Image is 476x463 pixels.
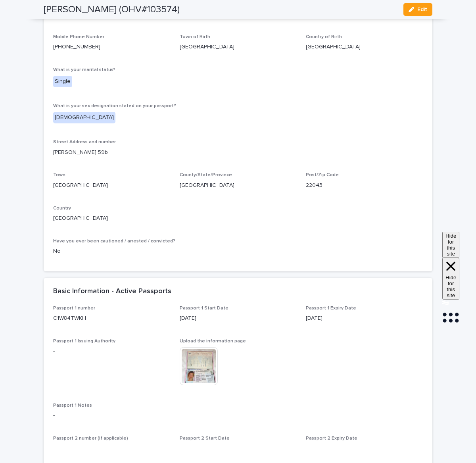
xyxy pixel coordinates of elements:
p: - [180,445,297,453]
h2: [PERSON_NAME] (OHV#103574) [44,4,180,15]
p: - [53,411,423,420]
span: Mobile Phone Number [53,35,104,39]
span: Town of Birth [180,35,210,39]
span: Edit [417,7,427,12]
span: What is your sex designation stated on your passport? [53,104,176,108]
span: County/State/Province [180,173,232,177]
span: Passport 2 Expiry Date [306,436,357,441]
p: - [306,445,423,453]
span: Passport 1 Start Date [180,306,228,311]
a: [PHONE_NUMBER] [53,44,100,50]
p: [GEOGRAPHIC_DATA] [180,43,297,51]
span: Post/Zip Code [306,173,339,177]
button: Edit [403,3,432,16]
p: [DATE] [180,314,297,323]
p: [GEOGRAPHIC_DATA] [53,214,170,223]
span: Passport 1 Expiry Date [306,306,356,311]
p: [DATE] [306,314,423,323]
p: [GEOGRAPHIC_DATA] [53,181,170,190]
span: Country of Birth [306,35,342,39]
p: C1W84TWKH [53,314,170,323]
span: Passport 1 Issuing Authority [53,339,115,344]
p: 22043 [306,181,423,190]
div: [DEMOGRAPHIC_DATA] [53,112,115,123]
p: - [53,445,170,453]
p: [PERSON_NAME] 59b [53,148,423,157]
span: Passport 2 number (if applicable) [53,436,128,441]
span: Passport 1 Notes [53,403,92,408]
span: Upload the information page [180,339,246,344]
p: No [53,247,423,256]
span: Town [53,173,65,177]
span: Passport 1 number [53,306,95,311]
div: Single [53,76,72,87]
p: [GEOGRAPHIC_DATA] [306,43,423,51]
span: Have you ever been cautioned / arrested / convicted? [53,239,175,244]
p: [GEOGRAPHIC_DATA] [180,181,297,190]
span: Country [53,206,71,211]
span: What is your marital status? [53,67,115,72]
h2: Basic Information - Active Passports [53,287,171,296]
span: Street Address and number [53,140,116,144]
span: Passport 2 Start Date [180,436,230,441]
p: - [53,347,170,355]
